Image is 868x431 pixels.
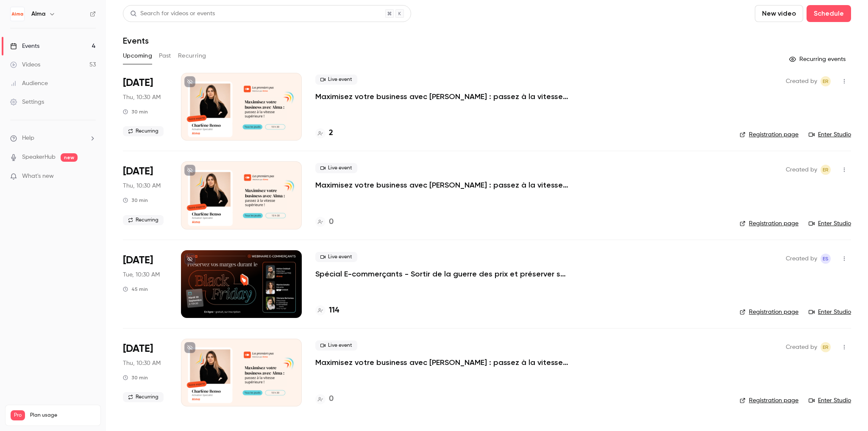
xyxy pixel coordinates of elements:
h4: 2 [329,127,333,139]
span: Eric ROMER [821,165,831,175]
span: ER [823,342,829,352]
div: Settings [10,98,44,106]
a: Registration page [740,219,798,228]
div: Search for videos or events [130,9,215,18]
img: Alma [11,7,24,21]
a: Enter Studio [809,308,851,316]
div: Sep 18 Thu, 10:30 AM (Europe/Paris) [123,73,167,141]
span: [DATE] [123,76,153,90]
div: Audience [10,79,48,88]
span: ER [823,76,829,86]
span: Live event [315,75,357,85]
span: Eric ROMER [821,342,831,352]
span: Recurring [123,215,164,225]
button: Upcoming [123,49,152,63]
span: Evan SAIDI [821,254,831,264]
h4: 114 [329,305,339,316]
a: Registration page [740,130,798,139]
span: Created by [786,342,817,352]
iframe: Noticeable Trigger [86,173,96,180]
span: [DATE] [123,342,153,356]
span: Thu, 10:30 AM [123,93,161,102]
div: Sep 30 Tue, 10:30 AM (Europe/Paris) [123,250,167,318]
div: 30 min [123,197,148,204]
div: 45 min [123,286,148,293]
div: 30 min [123,374,148,381]
span: [DATE] [123,165,153,178]
span: Live event [315,163,357,173]
span: Help [22,134,34,143]
span: Tue, 10:30 AM [123,271,160,279]
span: [DATE] [123,254,153,267]
div: Sep 25 Thu, 10:30 AM (Europe/Paris) [123,161,167,229]
h4: 0 [329,216,334,228]
span: What's new [22,172,54,181]
a: Registration page [740,308,798,316]
h6: Alma [31,10,45,18]
span: Created by [786,76,817,86]
span: Thu, 10:30 AM [123,182,161,190]
button: Recurring events [785,52,851,66]
a: 2 [315,127,333,139]
a: Enter Studio [809,130,851,139]
span: Recurring [123,126,164,136]
span: Pro [11,410,25,420]
a: Enter Studio [809,396,851,405]
button: New video [755,5,803,22]
span: Thu, 10:30 AM [123,359,161,367]
span: Recurring [123,392,164,402]
span: ER [823,165,829,175]
a: 0 [315,393,334,405]
a: Spécial E-commerçants - Sortir de la guerre des prix et préserver ses marges pendant [DATE][DATE] [315,269,570,279]
button: Schedule [807,5,851,22]
a: SpeakerHub [22,153,56,162]
a: Maximisez votre business avec [PERSON_NAME] : passez à la vitesse supérieure ! [315,91,570,102]
div: Oct 2 Thu, 10:30 AM (Europe/Paris) [123,339,167,406]
div: Events [10,42,39,50]
div: Videos [10,61,40,69]
h1: Events [123,36,149,46]
a: Registration page [740,396,798,405]
span: Plan usage [30,412,95,419]
span: Live event [315,340,357,351]
span: Created by [786,165,817,175]
h4: 0 [329,393,334,405]
a: Enter Studio [809,219,851,228]
button: Past [159,49,171,63]
button: Recurring [178,49,206,63]
span: ES [823,254,829,264]
a: Maximisez votre business avec [PERSON_NAME] : passez à la vitesse supérieure ! [315,357,570,367]
a: 0 [315,216,334,228]
li: help-dropdown-opener [10,134,96,143]
a: 114 [315,305,339,316]
span: new [61,153,78,162]
span: Eric ROMER [821,76,831,86]
div: 30 min [123,108,148,115]
span: Created by [786,254,817,264]
a: Maximisez votre business avec [PERSON_NAME] : passez à la vitesse supérieure ! [315,180,570,190]
span: Live event [315,252,357,262]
